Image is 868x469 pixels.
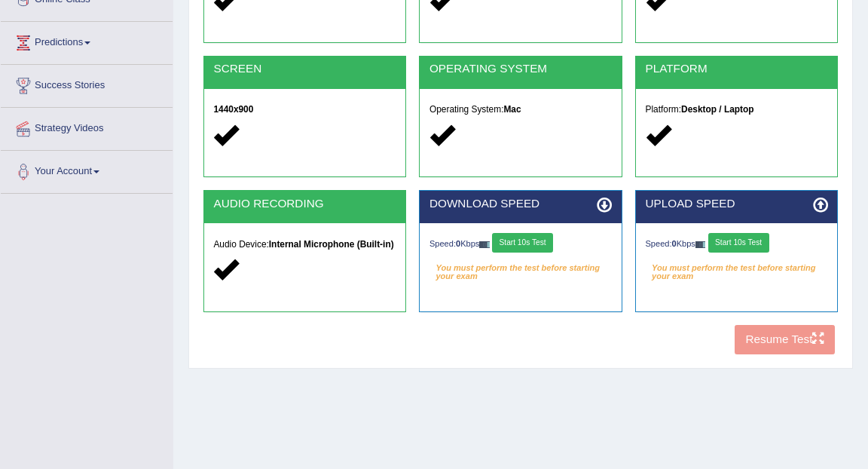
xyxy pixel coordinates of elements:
[1,65,173,103] a: Success Stories
[646,198,828,210] h2: UPLOAD SPEED
[646,63,828,75] h2: PLATFORM
[646,259,828,279] em: You must perform the test before starting your exam
[213,104,253,115] strong: 1440x900
[429,233,612,256] div: Speed: Kbps
[503,104,521,115] strong: Mac
[213,63,396,75] h2: SCREEN
[429,105,612,115] h5: Operating System:
[708,233,769,253] button: Start 10s Test
[1,151,173,189] a: Your Account
[1,108,173,146] a: Strategy Videos
[213,198,396,210] h2: AUDIO RECORDING
[429,259,612,279] em: You must perform the test before starting your exam
[695,241,706,248] img: ajax-loader-fb-connection.gif
[646,105,828,115] h5: Platform:
[213,240,396,250] h5: Audio Device:
[681,104,753,115] strong: Desktop / Laptop
[492,233,553,253] button: Start 10s Test
[429,63,612,75] h2: OPERATING SYSTEM
[646,233,828,256] div: Speed: Kbps
[269,239,394,250] strong: Internal Microphone (Built-in)
[1,22,173,60] a: Predictions
[479,241,490,248] img: ajax-loader-fb-connection.gif
[429,198,612,210] h2: DOWNLOAD SPEED
[672,239,677,248] strong: 0
[456,239,460,248] strong: 0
